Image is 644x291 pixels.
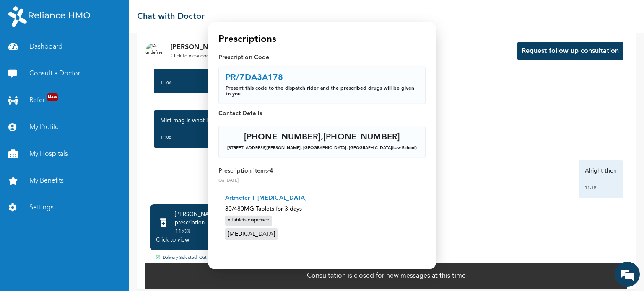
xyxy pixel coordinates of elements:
[138,4,158,24] div: Minimize live chat window
[82,246,160,272] div: FAQs
[4,261,82,267] span: Conversation
[218,109,426,118] p: Contact Details
[226,85,418,97] p: Present this code to the dispatch rider and the prescribed drugs will be given to you
[226,145,418,151] div: [STREET_ADDRESS][PERSON_NAME] , [GEOGRAPHIC_DATA] , [GEOGRAPHIC_DATA] (Law School)
[244,133,400,142] div: [PHONE_NUMBER] , [PHONE_NUMBER]
[49,100,116,184] span: We're online!
[218,32,276,46] h4: Prescriptions
[225,216,272,226] div: 6 Tablets dispensed
[4,217,160,246] textarea: Type your message and hit 'Enter'
[9,46,22,59] div: Navigation go back
[225,228,278,240] div: [MEDICAL_DATA]
[218,178,426,184] p: On [DATE]
[225,205,419,214] p: 80/480MG Tablets for 3 days
[218,167,426,175] p: Prescription items - 4
[226,74,283,82] p: PR/7DA3A178
[225,194,419,203] p: Artmeter + [MEDICAL_DATA]
[28,42,47,63] img: d_794563401_company_1708531726252_794563401
[218,53,426,62] p: Prescription Code
[56,47,153,58] div: Chat with us now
